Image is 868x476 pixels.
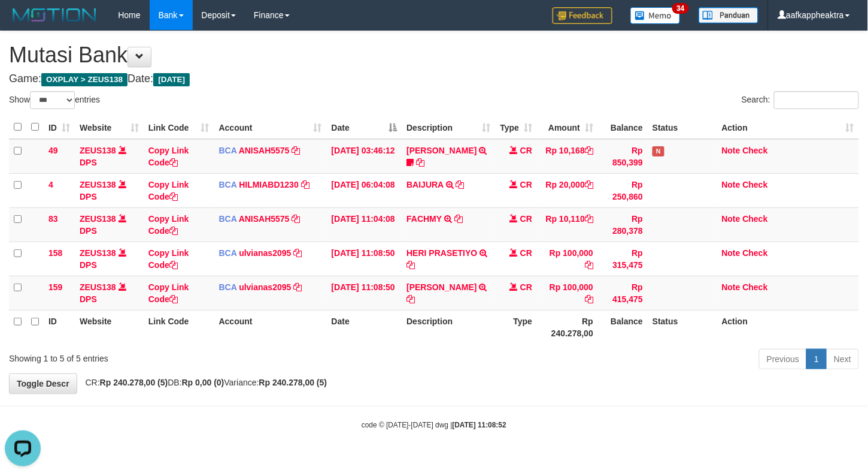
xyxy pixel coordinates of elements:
[520,146,532,155] span: CR
[219,180,237,189] span: BCA
[48,214,58,224] span: 83
[402,116,495,139] th: Description: activate to sort column ascending
[362,421,506,429] small: code © [DATE]-[DATE] dwg |
[44,310,75,344] th: ID
[327,276,402,310] td: [DATE] 11:08:50
[743,146,768,155] a: Check
[648,116,717,139] th: Status
[585,260,593,270] a: Copy Rp 100,000 to clipboard
[406,260,415,270] a: Copy HERI PRASETIYO to clipboard
[9,91,100,109] label: Show entries
[9,73,859,85] h4: Game: Date:
[537,310,598,344] th: Rp 240.278,00
[41,73,128,86] span: OXPLAY > ZEUS138
[80,180,116,189] a: ZEUS138
[148,214,189,236] a: Copy Link Code
[239,248,291,258] a: ulvianas2095
[327,207,402,242] td: [DATE] 11:04:08
[402,310,495,344] th: Description
[520,214,532,224] span: CR
[293,282,302,292] a: Copy ulvianas2095 to clipboard
[144,310,214,344] th: Link Code
[585,180,593,189] a: Copy Rp 20,000 to clipboard
[585,294,593,304] a: Copy Rp 100,000 to clipboard
[148,180,189,201] a: Copy Link Code
[327,310,402,344] th: Date
[553,7,612,24] img: Feedback.jpg
[327,116,402,139] th: Date: activate to sort column descending
[495,116,537,139] th: Type: activate to sort column ascending
[743,180,768,189] a: Check
[75,242,144,276] td: DPS
[406,214,442,224] a: FACHMY
[520,248,532,258] span: CR
[301,180,309,189] a: Copy HILMIABD1230 to clipboard
[598,242,648,276] td: Rp 315,475
[648,310,717,344] th: Status
[537,242,598,276] td: Rp 100,000
[722,180,740,189] a: Note
[598,139,648,174] td: Rp 850,399
[406,282,477,292] a: [PERSON_NAME]
[239,180,299,189] a: HILMIABD1230
[48,180,53,189] span: 4
[537,116,598,139] th: Amount: activate to sort column ascending
[75,173,144,207] td: DPS
[9,373,77,394] a: Toggle Descr
[743,248,768,258] a: Check
[214,116,327,139] th: Account: activate to sort column ascending
[75,139,144,174] td: DPS
[722,248,740,258] a: Note
[520,282,532,292] span: CR
[44,116,75,139] th: ID: activate to sort column ascending
[453,421,506,429] strong: [DATE] 11:08:52
[722,214,740,224] a: Note
[743,214,768,224] a: Check
[537,173,598,207] td: Rp 20,000
[239,214,290,224] a: ANISAH5575
[585,214,593,224] a: Copy Rp 10,110 to clipboard
[219,248,237,258] span: BCA
[153,73,190,86] span: [DATE]
[537,207,598,242] td: Rp 10,110
[75,276,144,310] td: DPS
[9,348,353,364] div: Showing 1 to 5 of 5 entries
[75,207,144,242] td: DPS
[722,146,740,155] a: Note
[774,91,859,109] input: Search:
[416,158,424,167] a: Copy INA PAUJANAH to clipboard
[80,214,116,224] a: ZEUS138
[148,146,189,167] a: Copy Link Code
[717,116,859,139] th: Action: activate to sort column ascending
[219,146,237,155] span: BCA
[292,146,301,155] a: Copy ANISAH5575 to clipboard
[406,180,444,189] a: BAIJURA
[327,173,402,207] td: [DATE] 06:04:08
[148,282,189,304] a: Copy Link Code
[327,242,402,276] td: [DATE] 11:08:50
[148,248,189,270] a: Copy Link Code
[239,146,290,155] a: ANISAH5575
[48,282,62,292] span: 159
[520,180,532,189] span: CR
[75,116,144,139] th: Website: activate to sort column ascending
[717,310,859,344] th: Action
[454,214,463,224] a: Copy FACHMY to clipboard
[699,7,758,23] img: panduan.png
[672,3,688,14] span: 34
[598,116,648,139] th: Balance
[80,248,116,258] a: ZEUS138
[9,6,100,24] img: MOTION_logo.png
[219,282,237,292] span: BCA
[806,349,827,369] a: 1
[406,248,477,258] a: HERI PRASETIYO
[5,5,41,41] button: Open LiveChat chat widget
[495,310,537,344] th: Type
[239,282,291,292] a: ulvianas2095
[406,294,415,304] a: Copy JERI NURDIYANTO to clipboard
[722,282,740,292] a: Note
[30,91,75,109] select: Showentries
[9,43,859,67] h1: Mutasi Bank
[406,146,477,155] a: [PERSON_NAME]
[598,173,648,207] td: Rp 250,860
